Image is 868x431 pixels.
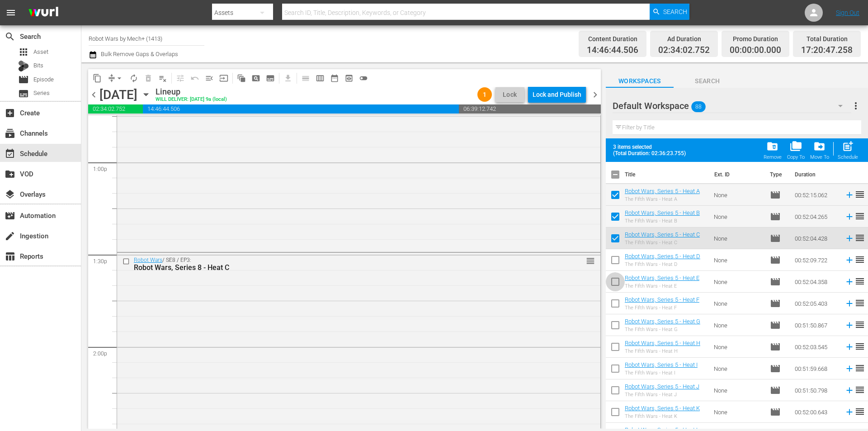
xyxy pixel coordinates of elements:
div: Promo Duration [730,33,781,45]
span: Episode [770,363,781,374]
div: The Fifth Wars - Heat C [625,240,700,246]
span: 02:34:02.752 [658,45,710,56]
span: Episode [770,320,781,331]
span: Episode [770,385,781,396]
td: None [710,227,766,249]
td: 00:52:05.403 [791,293,841,314]
span: 1 [477,91,492,98]
a: Robot Wars, Series 5 - Heat I [625,361,698,368]
button: Schedule [835,137,861,163]
span: reorder [854,211,865,222]
span: Create Search Block [249,71,263,85]
span: arrow_drop_down [115,74,124,83]
span: reorder [854,363,865,374]
span: Series [18,88,29,99]
span: Search [5,31,15,42]
div: The Fifth Wars - Heat G [625,327,700,332]
img: ans4CAIJ8jUAAAAAAAAAAAAAAAAAAAAAAAAgQb4GAAAAAAAAAAAAAAAAAAAAAAAAJMjXAAAAAAAAAAAAAAAAAAAAAAAAgAT5G... [22,2,65,24]
div: The Fifth Wars - Heat H [625,348,700,354]
span: 88 [691,97,706,116]
svg: Add to Schedule [844,385,854,395]
span: calendar_view_week_outlined [316,74,325,83]
span: subtitles_outlined [266,74,275,83]
a: Robot Wars, Series 5 - Heat A [625,188,700,194]
span: autorenew_outlined [129,74,138,83]
td: None [710,249,766,271]
span: VOD [5,169,15,180]
div: The Fifth Wars - Heat J [625,392,699,398]
a: Robot Wars, Series 5 - Heat H [625,340,700,346]
td: 00:51:50.867 [791,314,841,336]
a: Robot Wars, Series 5 - Heat F [625,296,699,303]
span: 3 items selected [613,144,690,150]
td: None [710,336,766,358]
div: WILL DELIVER: [DATE] 9a (local) [156,97,227,103]
td: None [710,314,766,336]
a: Robot Wars, Series 5 - Heat C [625,231,700,238]
span: reorder [854,232,865,243]
td: 00:52:03.545 [791,336,841,358]
span: Episode [18,74,29,85]
div: [DATE] [99,87,137,102]
span: Search [663,4,687,20]
span: Episode [770,341,781,352]
span: preview_outlined [344,74,354,83]
svg: Add to Schedule [844,233,854,243]
div: Copy To [787,154,805,160]
span: Series [33,89,50,98]
span: reorder [586,256,595,266]
td: 00:52:04.358 [791,271,841,293]
span: Lock [499,90,521,99]
div: Total Duration [801,33,853,45]
span: Workspaces [606,76,674,87]
div: The Fifth Wars - Heat E [625,283,699,289]
button: Search [650,4,689,20]
span: Clear Lineup [156,71,170,85]
div: Move To [810,154,829,160]
svg: Add to Schedule [844,298,854,308]
span: Create Series Block [263,71,278,85]
span: Asset [33,47,48,57]
span: 14:46:44.506 [143,104,458,114]
span: Loop Content [127,71,141,85]
td: None [710,206,766,227]
span: Customize Events [170,69,188,87]
span: 06:39:12.742 [459,104,601,114]
a: Robot Wars [134,257,162,263]
span: 14:46:44.506 [587,45,638,56]
span: Update Metadata from Key Asset [217,71,231,85]
span: Revert to Primary Episode [188,71,202,85]
svg: Add to Schedule [844,277,854,287]
span: (Total Duration: 02:36:23.755) [613,150,690,156]
span: reorder [854,319,865,330]
span: Remove Gaps & Overlaps [104,71,127,85]
span: Schedule [5,148,15,159]
span: menu_open [205,74,214,83]
div: The Fifth Wars - Heat D [625,261,700,267]
span: Remove Item From Workspace [761,137,784,163]
a: Robot Wars, Series 5 - Heat K [625,405,700,412]
td: None [710,358,766,379]
span: Refresh All Search Blocks [231,69,249,87]
span: reorder [854,341,865,352]
div: The Fifth Wars - Heat A [625,196,700,202]
td: None [710,271,766,293]
span: post_add [842,140,854,152]
span: Automation [5,210,15,221]
span: Episode [770,298,781,309]
div: The Fifth Wars - Heat F [625,305,699,311]
div: The Fifth Wars - Heat I [625,370,698,376]
a: Robot Wars, Series 5 - Heat D [625,253,700,260]
td: 00:52:04.428 [791,227,841,249]
svg: Add to Schedule [844,342,854,352]
span: Channels [5,128,15,139]
button: Move To [807,137,832,163]
span: Move Item To Workspace [807,137,832,163]
span: reorder [854,254,865,265]
a: Robot Wars, Series 5 - Heat J [625,383,699,390]
span: content_copy [93,74,102,83]
div: The Fifth Wars - Heat B [625,218,700,224]
a: Robot Wars, Series 5 - Heat B [625,209,700,216]
td: 00:51:59.668 [791,358,841,379]
span: chevron_right [590,89,601,100]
